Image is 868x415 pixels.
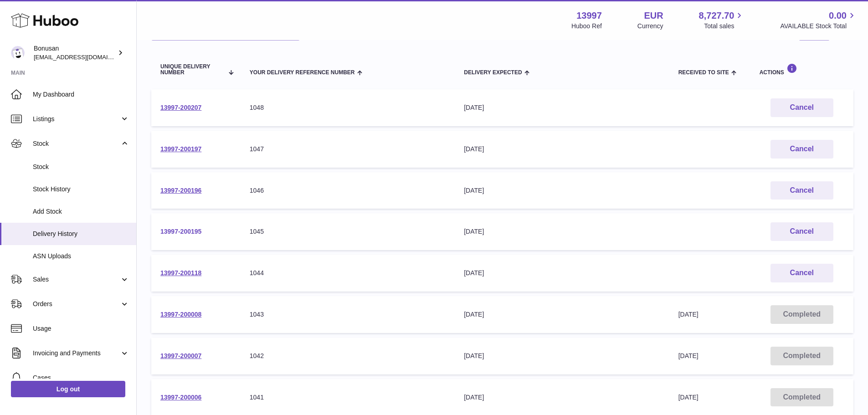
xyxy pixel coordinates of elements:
[464,269,660,277] div: [DATE]
[644,10,663,22] strong: EUR
[250,393,446,402] div: 1041
[780,22,857,31] span: AVAILABLE Stock Total
[678,70,729,76] span: Received to Site
[464,145,660,154] div: [DATE]
[33,374,129,382] span: Cases
[464,227,660,236] div: [DATE]
[464,393,660,402] div: [DATE]
[160,64,223,76] span: Unique Delivery Number
[770,222,833,241] button: Cancel
[699,10,734,22] span: 8,727.70
[770,264,833,282] button: Cancel
[160,352,201,359] a: 13997-200007
[250,269,446,277] div: 1044
[33,324,129,333] span: Usage
[464,186,660,195] div: [DATE]
[770,98,833,117] button: Cancel
[250,145,446,154] div: 1047
[250,352,446,360] div: 1042
[160,394,201,401] a: 13997-200006
[160,104,201,111] a: 13997-200207
[160,311,201,318] a: 13997-200008
[33,349,120,358] span: Invoicing and Payments
[11,381,125,397] a: Log out
[34,53,134,61] span: [EMAIL_ADDRESS][DOMAIN_NAME]
[770,140,833,159] button: Cancel
[250,70,355,76] span: Your Delivery Reference Number
[576,10,602,22] strong: 13997
[678,394,699,401] span: [DATE]
[160,269,201,277] a: 13997-200118
[33,163,129,171] span: Stock
[33,185,129,194] span: Stock History
[780,10,857,31] a: 0.00 AVAILABLE Stock Total
[250,103,446,112] div: 1048
[464,310,660,319] div: [DATE]
[11,46,25,60] img: internalAdmin-13997@internal.huboo.com
[770,181,833,200] button: Cancel
[160,145,201,153] a: 13997-200197
[33,115,120,123] span: Listings
[33,90,129,99] span: My Dashboard
[33,275,120,284] span: Sales
[250,186,446,195] div: 1046
[704,22,745,31] span: Total sales
[250,227,446,236] div: 1045
[760,63,844,76] div: Actions
[571,22,602,31] div: Huboo Ref
[160,228,201,235] a: 13997-200195
[34,44,116,61] div: Bonusan
[464,70,522,76] span: Delivery Expected
[33,252,129,261] span: ASN Uploads
[33,300,120,308] span: Orders
[464,352,660,360] div: [DATE]
[250,310,446,319] div: 1043
[829,10,847,22] span: 0.00
[637,22,663,31] div: Currency
[678,311,699,318] span: [DATE]
[699,10,745,31] a: 8,727.70 Total sales
[678,352,699,359] span: [DATE]
[33,230,129,238] span: Delivery History
[160,187,201,194] a: 13997-200196
[33,139,120,148] span: Stock
[33,207,129,216] span: Add Stock
[464,103,660,112] div: [DATE]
